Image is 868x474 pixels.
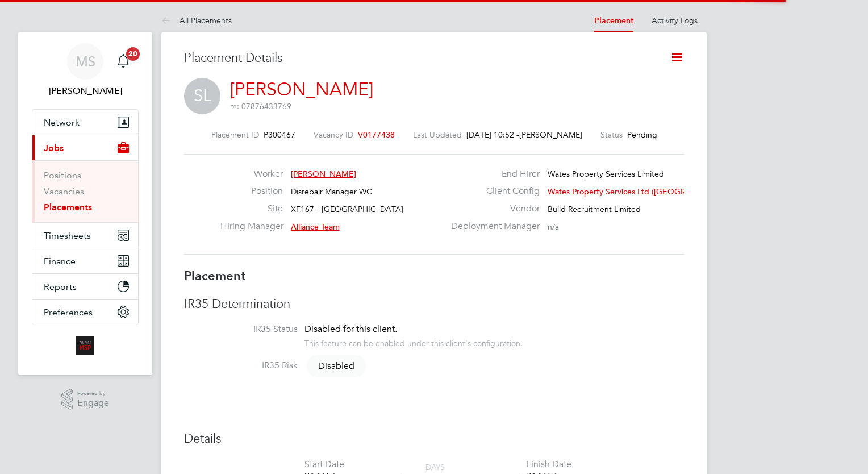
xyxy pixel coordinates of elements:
h3: IR35 Determination [184,296,684,313]
label: Vendor [444,203,540,215]
h3: Placement Details [184,50,653,66]
a: Vacancies [44,186,84,197]
span: Finance [44,256,76,267]
button: Timesheets [32,223,138,248]
label: IR35 Risk [184,360,298,372]
label: IR35 Status [184,323,298,335]
button: Preferences [32,300,138,325]
span: SL [184,78,220,114]
label: End Hirer [444,168,540,180]
div: Finish Date [526,459,571,471]
span: Disrepair Manager WC [291,186,372,197]
span: [PERSON_NAME] [519,130,582,140]
span: m: 07876433769 [230,101,291,111]
span: Preferences [44,307,93,318]
span: Wates Property Services Limited [548,169,664,179]
label: Status [600,130,623,140]
span: MS [76,54,95,69]
span: Powered by [77,389,109,398]
span: V0177438 [358,130,395,140]
a: [PERSON_NAME] [230,78,373,101]
label: Site [220,203,283,215]
h3: Details [184,431,684,447]
span: Wates Property Services Ltd ([GEOGRAPHIC_DATA]… [548,186,744,197]
button: Network [32,110,138,135]
label: Position [220,185,283,197]
label: Vacancy ID [314,130,353,140]
span: [DATE] 10:52 - [466,130,519,140]
span: P300467 [264,130,295,140]
span: 20 [126,47,140,61]
a: Positions [44,170,81,181]
span: XF167 - [GEOGRAPHIC_DATA] [291,204,403,214]
a: 20 [112,43,135,80]
label: Worker [220,168,283,180]
div: Jobs [32,160,138,222]
span: n/a [548,222,559,232]
label: Placement ID [211,130,259,140]
label: Last Updated [413,130,462,140]
b: Placement [184,268,246,284]
label: Client Config [444,185,540,197]
a: Go to home page [32,336,139,355]
span: Build Recruitment Limited [548,204,641,214]
span: Jobs [44,143,64,153]
label: Deployment Manager [444,221,540,232]
div: This feature can be enabled under this client's configuration. [304,335,523,348]
img: alliancemsp-logo-retina.png [76,336,94,355]
div: Start Date [304,459,344,471]
span: Disabled for this client. [304,323,397,335]
button: Finance [32,248,138,273]
nav: Main navigation [18,32,152,375]
span: Reports [44,281,77,292]
span: Pending [627,130,657,140]
span: Megan Sheppard [32,84,139,98]
a: Placement [594,16,633,26]
a: Powered byEngage [61,389,110,410]
a: MS[PERSON_NAME] [32,43,139,98]
button: Jobs [32,135,138,160]
a: All Placements [161,15,232,26]
span: Network [44,117,80,128]
button: Reports [32,274,138,299]
span: Engage [77,398,109,408]
a: Activity Logs [652,15,698,26]
span: Alliance Team [291,222,340,232]
span: Timesheets [44,230,91,241]
label: Hiring Manager [220,221,283,232]
span: [PERSON_NAME] [291,169,356,179]
span: Disabled [307,355,366,377]
a: Placements [44,202,92,213]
